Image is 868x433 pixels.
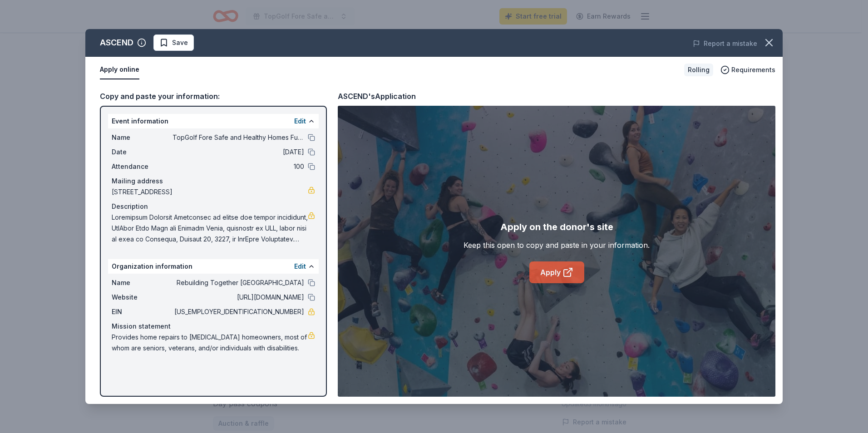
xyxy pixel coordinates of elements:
[112,176,315,187] div: Mailing address
[112,277,173,288] span: Name
[294,261,306,272] button: Edit
[153,34,194,51] button: Save
[112,161,173,172] span: Attendance
[112,201,315,212] div: Description
[112,321,315,332] div: Mission statement
[720,64,775,75] button: Requirements
[100,60,139,79] button: Apply online
[112,332,308,354] span: Provides home repairs to [MEDICAL_DATA] homeowners, most of whom are seniors, veterans, and/or in...
[108,114,319,128] div: Event information
[173,292,304,303] span: [URL][DOMAIN_NAME]
[529,261,584,283] a: Apply
[338,90,416,102] div: ASCEND's Application
[112,132,173,143] span: Name
[112,212,308,245] span: Loremipsum Dolorsit Ametconsec ad elitse doe tempor incididunt, UtlAbor Etdo Magn ali Enimadm Ven...
[684,64,713,76] div: Rolling
[294,116,306,127] button: Edit
[112,306,173,317] span: EIN
[464,240,650,251] div: Keep this open to copy and paste in your information.
[172,37,188,48] span: Save
[173,147,304,157] span: [DATE]
[112,187,308,197] span: [STREET_ADDRESS]
[731,64,775,75] span: Requirements
[173,132,304,143] span: TopGolf Fore Safe and Healthy Homes Fundraiser
[500,220,613,234] div: Apply on the donor's site
[100,35,133,50] div: ASCEND
[112,147,173,157] span: Date
[693,38,757,49] button: Report a mistake
[112,292,173,303] span: Website
[108,259,319,274] div: Organization information
[173,277,304,288] span: Rebuilding Together [GEOGRAPHIC_DATA]
[173,306,304,317] span: [US_EMPLOYER_IDENTIFICATION_NUMBER]
[100,90,327,102] div: Copy and paste your information:
[173,161,304,172] span: 100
